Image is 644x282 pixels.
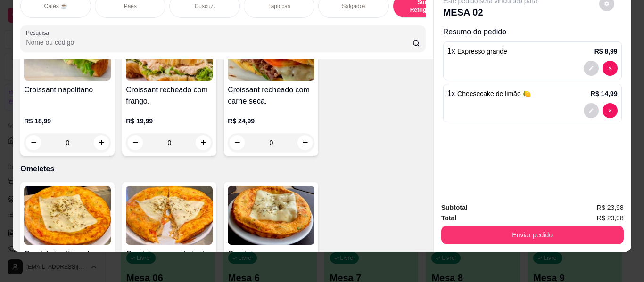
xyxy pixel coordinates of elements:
[342,2,365,10] p: Salgados
[228,116,314,126] p: R$ 24,99
[447,46,507,57] p: 1 x
[196,135,211,150] button: increase-product-quantity
[24,249,111,260] h4: Omelete tradicional.
[441,226,624,244] button: Enviar pedido
[24,84,111,96] h4: Croissant napolitano
[597,202,624,213] span: R$ 23,98
[20,163,425,175] p: Omeletes
[228,249,314,260] h4: Omelete com carne seca.
[443,6,537,19] p: MESA 02
[26,38,413,47] input: Pesquisa
[26,135,41,150] button: decrease-product-quantity
[268,2,290,10] p: Tapiocas
[126,249,213,271] h4: Omelete com recheio de [PERSON_NAME].
[297,135,313,150] button: increase-product-quantity
[441,204,468,211] strong: Subtotal
[228,84,314,107] h4: Croissant recheado com carne seca.
[603,103,618,118] button: decrease-product-quantity
[597,213,624,223] span: R$ 23,98
[44,2,67,10] p: Cafés ☕
[441,214,456,222] strong: Total
[594,47,618,56] p: R$ 8,99
[24,186,111,245] img: product-image
[443,26,622,38] p: Resumo do pedido
[584,103,599,118] button: decrease-product-quantity
[457,48,507,55] span: Expresso grande
[584,61,599,76] button: decrease-product-quantity
[128,135,143,150] button: decrease-product-quantity
[457,90,531,97] span: Cheesecake de limão 🍋
[126,84,213,107] h4: Croissant recheado com frango.
[591,89,618,98] p: R$ 14,99
[26,29,52,37] label: Pesquisa
[94,135,109,150] button: increase-product-quantity
[24,116,111,126] p: R$ 18,99
[126,116,213,126] p: R$ 19,99
[603,61,618,76] button: decrease-product-quantity
[195,2,215,10] p: Cuscuz.
[124,2,137,10] p: Pães
[230,135,245,150] button: decrease-product-quantity
[228,186,314,245] img: product-image
[447,88,531,99] p: 1 x
[126,186,213,245] img: product-image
